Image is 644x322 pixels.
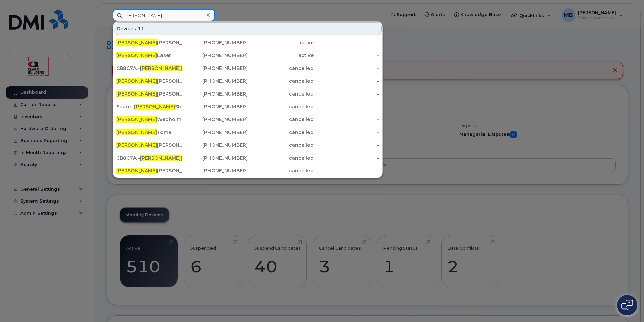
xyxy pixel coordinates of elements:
[182,65,248,72] div: [PHONE_NUMBER]
[314,167,379,174] div: -
[116,167,182,174] div: [PERSON_NAME] - pending port out new Device in stock
[140,65,181,71] span: [PERSON_NAME]
[116,129,157,135] span: [PERSON_NAME]
[114,49,382,61] a: [PERSON_NAME]Laser[PHONE_NUMBER]active-
[182,39,248,46] div: [PHONE_NUMBER]
[116,65,182,72] div: CB8C7A - [PERSON_NAME]
[116,78,157,84] span: [PERSON_NAME]
[248,142,314,149] div: cancelled
[116,142,182,149] div: [PERSON_NAME]
[248,155,314,161] div: cancelled
[314,155,379,161] div: -
[314,129,379,136] div: -
[248,116,314,123] div: cancelled
[116,78,182,84] div: [PERSON_NAME]
[248,52,314,59] div: active
[114,139,382,151] a: [PERSON_NAME][PERSON_NAME][PHONE_NUMBER]cancelled-
[248,103,314,110] div: cancelled
[314,52,379,59] div: -
[116,129,182,136] div: Toma
[314,65,379,72] div: -
[114,22,382,35] div: Devices
[182,167,248,174] div: [PHONE_NUMBER]
[114,101,382,113] a: Spare -[PERSON_NAME]Stoik's Old[PHONE_NUMBER]cancelled-
[314,116,379,123] div: -
[116,39,182,46] div: [PERSON_NAME]
[116,168,157,174] span: [PERSON_NAME]
[114,75,382,87] a: [PERSON_NAME][PERSON_NAME][PHONE_NUMBER]cancelled-
[116,90,182,97] div: [PERSON_NAME]
[248,90,314,97] div: cancelled
[182,142,248,149] div: [PHONE_NUMBER]
[116,52,157,58] span: [PERSON_NAME]
[116,155,182,161] div: CB8C7A - [PERSON_NAME]
[114,152,382,164] a: CB8C7A -[PERSON_NAME][PERSON_NAME][PHONE_NUMBER]cancelled-
[314,78,379,84] div: -
[116,39,157,46] span: [PERSON_NAME]
[116,142,157,148] span: [PERSON_NAME]
[114,62,382,74] a: CB8C7A -[PERSON_NAME][PERSON_NAME][PHONE_NUMBER]cancelled-
[138,25,144,32] span: 11
[248,167,314,174] div: cancelled
[114,36,382,49] a: [PERSON_NAME][PERSON_NAME][PHONE_NUMBER]active-
[116,103,182,110] div: Spare - Stoik's Old
[314,103,379,110] div: -
[314,39,379,46] div: -
[182,116,248,123] div: [PHONE_NUMBER]
[182,129,248,136] div: [PHONE_NUMBER]
[248,78,314,84] div: cancelled
[116,116,157,123] span: [PERSON_NAME]
[114,88,382,100] a: [PERSON_NAME][PERSON_NAME][PHONE_NUMBER]cancelled-
[116,116,182,123] div: Wedholm
[182,103,248,110] div: [PHONE_NUMBER]
[248,39,314,46] div: active
[248,65,314,72] div: cancelled
[182,52,248,59] div: [PHONE_NUMBER]
[116,52,182,59] div: Laser
[314,90,379,97] div: -
[182,155,248,161] div: [PHONE_NUMBER]
[116,91,157,97] span: [PERSON_NAME]
[621,300,633,311] img: Open chat
[114,126,382,138] a: [PERSON_NAME]Toma[PHONE_NUMBER]cancelled-
[114,113,382,126] a: [PERSON_NAME]Wedholm[PHONE_NUMBER]cancelled-
[140,155,181,161] span: [PERSON_NAME]
[248,129,314,136] div: cancelled
[182,78,248,84] div: [PHONE_NUMBER]
[182,90,248,97] div: [PHONE_NUMBER]
[314,142,379,149] div: -
[114,165,382,177] a: [PERSON_NAME][PERSON_NAME] - pending port out new Device in stock[PHONE_NUMBER]cancelled-
[134,104,175,110] span: [PERSON_NAME]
